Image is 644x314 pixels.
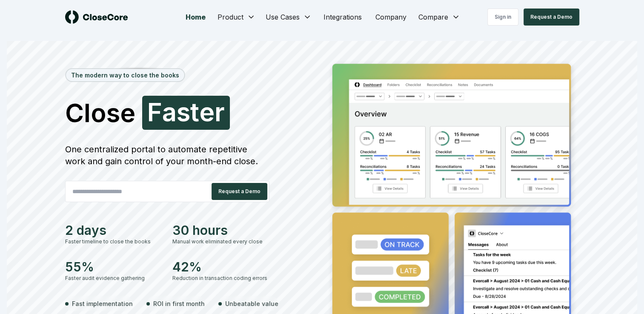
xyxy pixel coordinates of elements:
[172,238,269,245] div: Manual work eliminated every close
[66,69,184,81] div: The modern way to close the books
[212,9,260,26] button: Product
[266,12,300,22] span: Use Cases
[147,99,162,125] span: F
[418,12,448,22] span: Compare
[260,9,317,26] button: Use Cases
[172,223,269,238] div: 30 hours
[65,10,128,24] img: logo
[212,183,267,200] button: Request a Demo
[199,99,215,125] span: e
[65,238,162,245] div: Faster timeline to close the books
[65,100,135,126] span: Close
[179,9,212,26] a: Home
[177,99,190,125] span: s
[413,9,465,26] button: Compare
[65,223,162,238] div: 2 days
[215,99,225,125] span: r
[153,299,205,308] span: ROI in first month
[369,9,413,26] a: Company
[65,143,269,167] div: One centralized portal to automate repetitive work and gain control of your month-end close.
[225,299,278,308] span: Unbeatable value
[190,99,199,125] span: t
[72,299,133,308] span: Fast implementation
[65,274,162,282] div: Faster audit evidence gathering
[487,9,518,26] a: Sign in
[317,9,369,26] a: Integrations
[218,12,243,22] span: Product
[65,259,162,274] div: 55%
[172,259,269,274] div: 42%
[172,274,269,282] div: Reduction in transaction coding errors
[524,9,579,26] button: Request a Demo
[162,99,177,125] span: a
